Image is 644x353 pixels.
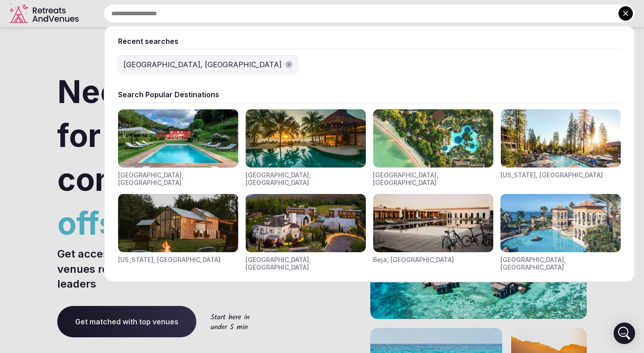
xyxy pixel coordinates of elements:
div: Recent searches [118,36,621,46]
img: Visit venues for Beja, Portugal [373,194,493,252]
img: Visit venues for Riviera Maya, Mexico [246,109,366,168]
div: [GEOGRAPHIC_DATA], [GEOGRAPHIC_DATA] [373,171,493,187]
div: Visit venues for California, USA [500,109,621,187]
img: Visit venues for Canarias, Spain [500,194,621,252]
div: Visit venues for New York, USA [118,194,238,271]
img: Visit venues for New York, USA [118,194,238,252]
img: Visit venues for Indonesia, Bali [373,109,493,168]
div: [GEOGRAPHIC_DATA], [GEOGRAPHIC_DATA] [246,171,366,187]
div: Visit venues for Beja, Portugal [373,194,493,271]
div: [GEOGRAPHIC_DATA], [GEOGRAPHIC_DATA] [246,256,366,271]
div: Visit venues for Napa Valley, USA [246,194,366,271]
div: Visit venues for Toscana, Italy [118,109,238,187]
img: Visit venues for Toscana, Italy [118,109,238,168]
div: Search Popular Destinations [118,90,621,99]
div: Visit venues for Canarias, Spain [500,194,621,271]
button: [GEOGRAPHIC_DATA], [GEOGRAPHIC_DATA] [118,56,298,73]
div: Visit venues for Indonesia, Bali [373,109,493,187]
div: [GEOGRAPHIC_DATA], [GEOGRAPHIC_DATA] [500,256,621,271]
div: Visit venues for Riviera Maya, Mexico [246,109,366,187]
img: Visit venues for Napa Valley, USA [246,194,366,252]
div: [US_STATE], [GEOGRAPHIC_DATA] [500,171,603,179]
div: [GEOGRAPHIC_DATA], [GEOGRAPHIC_DATA] [123,59,282,70]
img: Visit venues for California, USA [500,109,621,168]
div: [GEOGRAPHIC_DATA], [GEOGRAPHIC_DATA] [118,171,238,187]
div: Open Intercom Messenger [614,323,635,344]
div: Beja, [GEOGRAPHIC_DATA] [373,256,454,264]
div: [US_STATE], [GEOGRAPHIC_DATA] [118,256,220,264]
